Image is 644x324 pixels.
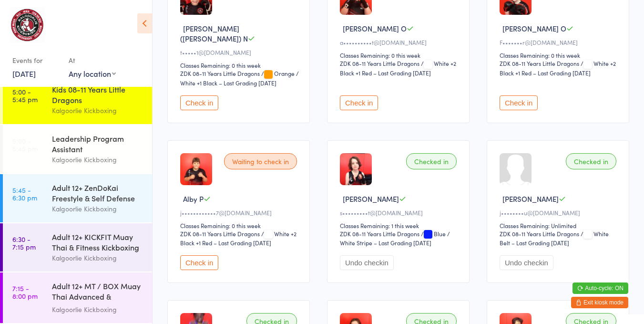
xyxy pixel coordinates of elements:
[343,194,399,204] span: [PERSON_NAME]
[180,221,300,230] div: Classes Remaining: 0 this week
[12,137,38,152] time: 5:00 - 5:45 pm
[340,38,460,46] div: a••••••••••t@[DOMAIN_NAME]
[12,88,38,103] time: 5:00 - 5:45 pm
[571,297,628,308] button: Exit kiosk mode
[180,61,300,69] div: Classes Remaining: 0 this week
[500,209,619,217] div: j••••••••u@[DOMAIN_NAME]
[180,230,260,238] div: ZDK 08-11 Years Little Dragons
[340,51,460,59] div: Classes Remaining: 0 this week
[500,221,619,230] div: Classes Remaining: Unlimited
[500,51,619,59] div: Classes Remaining: 0 this week
[502,23,566,33] span: [PERSON_NAME] O
[340,230,419,238] div: ZDK 08-11 Years Little Dragons
[183,194,204,204] span: Alby P
[340,95,378,110] button: Check in
[52,133,144,154] div: Leadership Program Assistant
[10,7,45,43] img: Kalgoorlie Kickboxing
[3,76,152,124] a: 5:00 -5:45 pmKids 08-11 Years Little DragonsKalgoorlie Kickboxing
[340,153,372,185] img: image1669428692.png
[12,52,59,68] div: Events for
[180,69,260,77] div: ZDK 08-11 Years Little Dragons
[502,194,559,204] span: [PERSON_NAME]
[52,252,144,263] div: Kalgoorlie Kickboxing
[52,304,144,315] div: Kalgoorlie Kickboxing
[52,84,144,105] div: Kids 08-11 Years Little Dragons
[500,230,579,238] div: ZDK 08-11 Years Little Dragons
[12,235,36,251] time: 6:30 - 7:15 pm
[52,154,144,165] div: Kalgoorlie Kickboxing
[180,153,212,185] img: image1736934653.png
[3,174,152,222] a: 5:45 -6:30 pmAdult 12+ ZenDoKai Freestyle & Self DefenseKalgoorlie Kickboxing
[340,255,394,270] button: Undo checkin
[340,209,460,217] div: s•••••••••t@[DOMAIN_NAME]
[566,153,616,169] div: Checked in
[180,255,218,270] button: Check in
[52,231,144,252] div: Adult 12+ KICKFIT Muay Thai & Fitness Kickboxing
[340,221,460,230] div: Classes Remaining: 1 this week
[180,23,248,43] span: [PERSON_NAME] ([PERSON_NAME]) N
[52,182,144,203] div: Adult 12+ ZenDoKai Freestyle & Self Defense
[500,95,538,110] button: Check in
[224,153,297,169] div: Waiting to check in
[572,282,628,294] button: Auto-cycle: ON
[69,68,116,79] div: Any location
[52,105,144,116] div: Kalgoorlie Kickboxing
[12,68,36,79] a: [DATE]
[340,59,419,67] div: ZDK 08-11 Years Little Dragons
[343,23,407,33] span: [PERSON_NAME] O
[69,52,116,68] div: At
[500,255,553,270] button: Undo checkin
[180,209,300,217] div: j••••••••••••7@[DOMAIN_NAME]
[180,95,218,110] button: Check in
[52,203,144,214] div: Kalgoorlie Kickboxing
[3,223,152,272] a: 6:30 -7:15 pmAdult 12+ KICKFIT Muay Thai & Fitness KickboxingKalgoorlie Kickboxing
[12,186,37,201] time: 5:45 - 6:30 pm
[500,38,619,46] div: F•••••••r@[DOMAIN_NAME]
[52,281,144,304] div: Adult 12+ MT / BOX Muay Thai Advanced & SPARRING
[3,125,152,173] a: 5:00 -5:45 pmLeadership Program AssistantKalgoorlie Kickboxing
[500,59,579,67] div: ZDK 08-11 Years Little Dragons
[12,284,38,300] time: 7:15 - 8:00 pm
[3,272,152,323] a: 7:15 -8:00 pmAdult 12+ MT / BOX Muay Thai Advanced & SPARRINGKalgoorlie Kickboxing
[406,153,457,169] div: Checked in
[180,48,300,56] div: t•••••1@[DOMAIN_NAME]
